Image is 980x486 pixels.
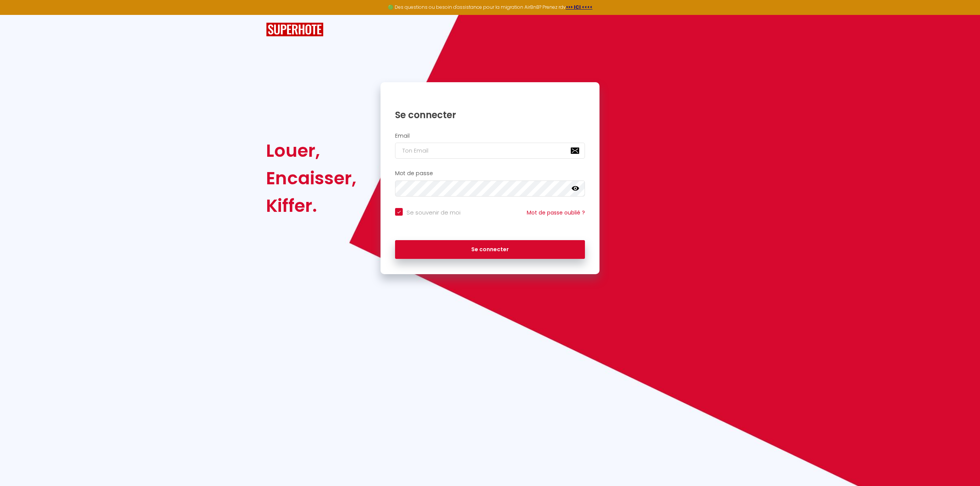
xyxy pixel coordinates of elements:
h2: Email [395,133,585,139]
input: Ton Email [395,143,585,159]
div: Kiffer. [266,192,356,219]
a: Mot de passe oublié ? [527,209,585,216]
div: Louer, [266,137,356,164]
img: SuperHote logo [266,23,323,37]
button: Se connecter [395,240,585,259]
h2: Mot de passe [395,170,585,177]
h1: Se connecter [395,109,585,121]
a: >>> ICI <<<< [566,4,593,10]
div: Encaisser, [266,164,356,192]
